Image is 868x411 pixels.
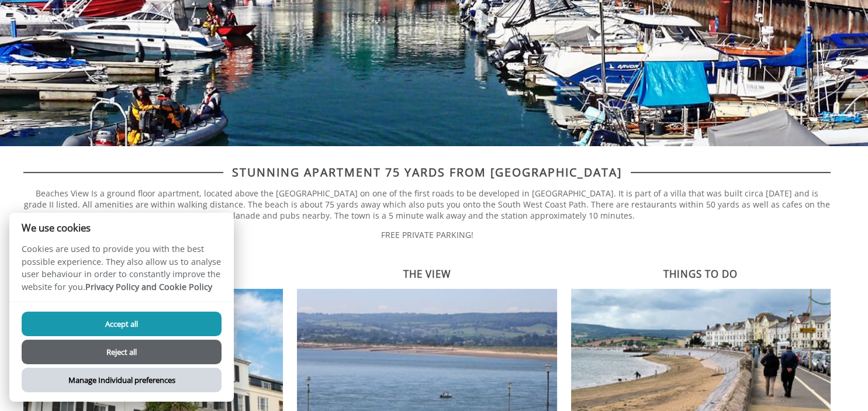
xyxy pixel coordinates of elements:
h2: The View [297,267,556,281]
a: Privacy Policy and Cookie Policy [85,281,212,292]
button: Reject all [22,340,222,364]
button: Manage Individual preferences [22,368,222,392]
h2: Things To Do [571,267,831,281]
p: FREE PRIVATE PARKING! [23,229,831,240]
h2: We use cookies [9,222,234,233]
p: Beaches View Is a ground floor apartment, located above the [GEOGRAPHIC_DATA] on one of the first... [23,188,831,221]
p: Cookies are used to provide you with the best possible experience. They also allow us to analyse ... [9,243,234,302]
span: Stunning Apartment 75 Yards From [GEOGRAPHIC_DATA] [223,164,631,180]
button: Accept all [22,312,222,336]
